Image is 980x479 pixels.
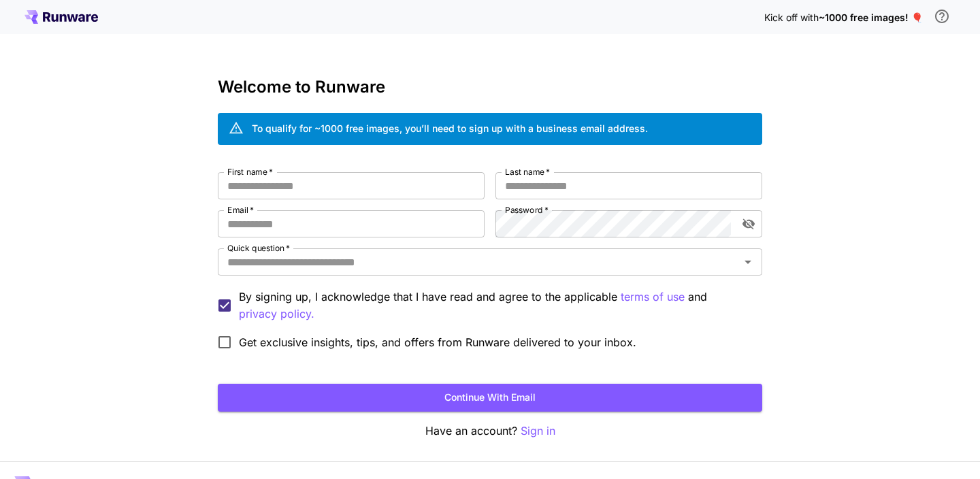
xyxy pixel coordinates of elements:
[227,166,273,178] label: First name
[239,288,751,323] p: By signing up, I acknowledge that I have read and agree to the applicable and
[736,212,761,236] button: toggle password visibility
[928,3,955,30] button: In order to qualify for free credit, you need to sign up with a business email address and click ...
[218,384,762,412] button: Continue with email
[764,12,819,23] span: Kick off with
[239,305,314,323] p: privacy policy.
[505,204,549,216] label: Password
[521,423,555,440] button: Sign in
[218,78,762,97] h3: Welcome to Runware
[621,288,685,305] button: By signing up, I acknowledge that I have read and agree to the applicable and privacy policy.
[738,252,757,271] button: Open
[218,423,762,440] p: Have an account?
[819,12,923,23] span: ~1000 free images! 🎈
[239,305,314,323] button: By signing up, I acknowledge that I have read and agree to the applicable terms of use and
[227,242,290,254] label: Quick question
[505,166,550,178] label: Last name
[227,204,254,216] label: Email
[621,288,685,305] p: terms of use
[239,334,636,350] span: Get exclusive insights, tips, and offers from Runware delivered to your inbox.
[252,121,648,135] div: To qualify for ~1000 free images, you’ll need to sign up with a business email address.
